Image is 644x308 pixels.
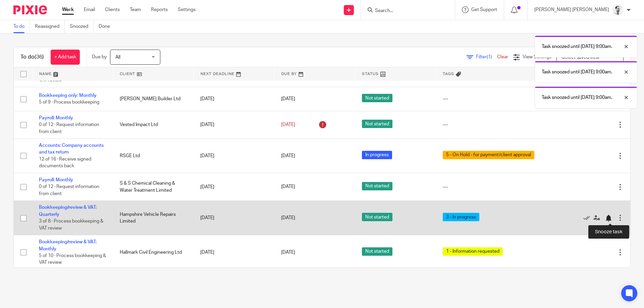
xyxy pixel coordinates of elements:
a: Bookkeeping/review & VAT: Quarterly [39,205,97,217]
a: Settings [178,6,196,13]
span: [DATE] [281,185,295,189]
td: [DATE] [194,173,274,200]
a: Team [130,6,141,13]
span: [DATE] [281,153,295,158]
p: Task snoozed until [DATE] 9:00am. [542,94,612,101]
p: Task snoozed until [DATE] 9:00am. [542,69,612,75]
div: --- [443,184,543,190]
div: --- [443,121,543,128]
a: + Add task [51,50,80,65]
span: 3 - In progress [443,213,479,221]
img: Mass_2025.jpg [612,5,623,15]
td: Hampshire Vehicle Repairs Limited [113,201,194,235]
span: 0 of 12 · Request information from client [39,185,99,196]
img: Pixie [13,5,47,14]
h1: To do [20,54,44,61]
span: 0 of 12 · Request information from client [39,122,99,134]
a: Payroll: Monthly [39,178,73,182]
td: [DATE] [194,201,274,235]
a: Reports [151,6,168,13]
span: [DATE] [281,122,295,127]
span: 5 of 10 · Process bookkeeping & VAT review [39,253,106,265]
a: Done [99,20,115,33]
td: [DATE] [194,235,274,270]
span: [DATE] [281,215,295,220]
span: Not started [362,120,392,128]
span: 3 of 8 · Process bookkeeping & VAT review [39,219,103,231]
span: 3 of 8 · Process bookkeeping & VAT review [39,71,103,82]
span: Not started [362,247,392,256]
td: [DATE] [194,111,274,138]
a: Payroll: Monthly [39,116,73,120]
span: 5 - On Hold - for payment/client approval [443,151,534,159]
a: Snoozed [70,20,94,33]
a: To do [13,20,30,33]
a: Bookkeeping/review & VAT: Monthly [39,240,97,251]
td: [DATE] [194,139,274,173]
a: Clients [105,6,120,13]
p: Task snoozed until [DATE] 9:00am. [542,43,612,50]
td: Hallmark Civil Engineering Ltd [113,235,194,270]
span: Not started [362,213,392,221]
p: Due by [92,54,107,60]
span: Not started [362,182,392,190]
span: 12 of 16 · Receive signed documents back [39,157,91,169]
td: [PERSON_NAME] Builder Ltd [113,87,194,111]
a: Email [84,6,95,13]
span: In progress [362,151,392,159]
a: Mark as done [583,214,593,221]
a: Bookkeeping only: Monthly [39,93,97,98]
a: Work [62,6,74,13]
span: [DATE] [281,97,295,101]
td: RSGE Ltd [113,139,194,173]
td: S & S Chemical Cleaning & Water Treatment Limited [113,173,194,200]
span: (36) [35,54,44,60]
span: [DATE] [281,250,295,255]
td: Vested Impact Ltd [113,111,194,138]
span: All [115,55,120,60]
span: 5 of 9 · Process bookkeeping [39,100,99,105]
td: [DATE] [194,87,274,111]
span: 1 - Information requested [443,247,503,256]
a: Accounts: Company accounts and tax return [39,143,104,155]
a: Reassigned [35,20,65,33]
